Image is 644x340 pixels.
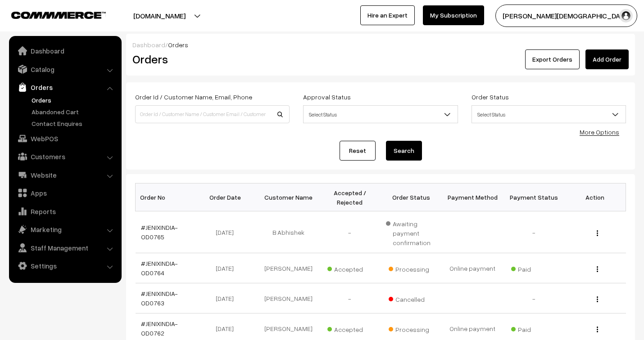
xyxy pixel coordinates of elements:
[132,40,629,49] div: /
[11,148,118,165] a: Customers
[319,283,381,313] td: -
[442,253,503,283] td: Online payment
[503,211,564,253] td: -
[11,12,106,18] img: COMMMERCE
[197,183,258,211] th: Order Date
[11,221,118,237] a: Marketing
[303,92,351,102] label: Approval Status
[423,5,484,25] a: My Subscription
[585,49,629,69] a: Add Order
[389,292,434,304] span: Cancelled
[472,92,509,102] label: Order Status
[11,61,118,77] a: Catalog
[495,4,637,27] button: [PERSON_NAME][DEMOGRAPHIC_DATA]
[11,203,118,219] a: Reports
[135,92,252,102] label: Order Id / Customer Name, Email, Phone
[102,4,217,27] button: [DOMAIN_NAME]
[29,107,118,116] a: Abandoned Cart
[11,130,118,147] a: WebPOS
[389,262,434,274] span: Processing
[258,183,319,211] th: Customer Name
[381,183,442,211] th: Order Status
[141,290,178,307] a: #JENIXINDIA-OD0763
[597,230,598,236] img: Menu
[472,107,626,122] span: Select Status
[503,283,564,313] td: -
[580,128,619,136] a: More Options
[597,327,598,332] img: Menu
[340,141,376,161] a: Reset
[132,41,165,49] a: Dashboard
[11,240,118,256] a: Staff Management
[141,259,178,277] a: #JENIXINDIA-OD0764
[303,105,458,123] span: Select Status
[511,322,556,334] span: Paid
[11,258,118,274] a: Settings
[319,183,381,211] th: Accepted / Rejected
[29,119,118,128] a: Contact Enquires
[197,283,258,313] td: [DATE]
[503,183,564,211] th: Payment Status
[386,217,436,247] span: Awaiting payment confirmation
[360,5,415,25] a: Hire an Expert
[327,322,372,334] span: Accepted
[304,107,457,122] span: Select Status
[258,211,319,253] td: B Abhishek
[389,322,434,334] span: Processing
[327,262,372,274] span: Accepted
[141,320,178,337] a: #JENIXINDIA-OD0762
[472,105,626,123] span: Select Status
[135,105,290,123] input: Order Id / Customer Name / Customer Email / Customer Phone
[258,283,319,313] td: [PERSON_NAME]
[197,253,258,283] td: [DATE]
[619,9,633,22] img: user
[136,183,197,211] th: Order No
[597,266,598,272] img: Menu
[11,43,118,59] a: Dashboard
[258,253,319,283] td: [PERSON_NAME]
[29,95,118,105] a: Orders
[168,41,188,49] span: Orders
[11,79,118,95] a: Orders
[11,185,118,201] a: Apps
[197,211,258,253] td: [DATE]
[386,141,422,161] button: Search
[319,211,381,253] td: -
[511,262,556,274] span: Paid
[597,296,598,302] img: Menu
[11,167,118,183] a: Website
[564,183,626,211] th: Action
[132,52,289,66] h2: Orders
[141,224,178,241] a: #JENIXINDIA-OD0765
[442,183,503,211] th: Payment Method
[11,9,90,20] a: COMMMERCE
[525,49,580,69] button: Export Orders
